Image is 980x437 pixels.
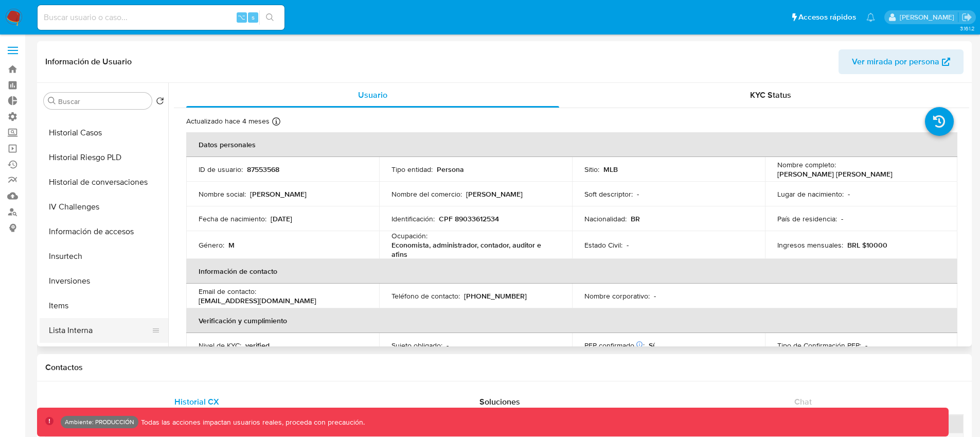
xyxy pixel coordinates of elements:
[391,214,435,223] p: Identificación :
[174,396,219,408] span: Historial CX
[841,214,843,223] p: -
[199,214,266,223] p: Fecha de nacimiento :
[649,341,654,350] p: Sí
[447,341,449,350] p: -
[186,116,270,126] p: Actualizado hace 4 meses
[40,343,168,368] button: Listas Externas
[627,240,629,250] p: -
[847,240,887,250] p: BRL $10000
[777,169,893,179] p: [PERSON_NAME] [PERSON_NAME]
[156,97,164,108] button: Volver al orden por defecto
[199,296,316,305] p: [EMAIL_ADDRESS][DOMAIN_NAME]
[40,145,168,170] button: Historial Riesgo PLD
[271,214,292,223] p: [DATE]
[391,165,433,174] p: Tipo entidad :
[794,396,812,408] span: Chat
[584,165,599,174] p: Sitio :
[40,170,168,195] button: Historial de conversaciones
[391,189,462,199] p: Nombre del comercio :
[245,341,270,350] p: verified
[391,341,442,350] p: Sujeto obligado :
[40,244,168,269] button: Insurtech
[848,189,850,199] p: -
[777,240,843,250] p: Ingresos mensuales :
[584,291,650,301] p: Nombre corporativo :
[865,341,867,350] p: -
[439,214,499,223] p: CPF 89033612534
[228,240,235,250] p: M
[199,189,246,199] p: Nombre social :
[603,165,618,174] p: MLB
[38,11,284,24] input: Buscar usuario o caso...
[199,287,256,296] p: Email de contacto :
[961,12,972,23] a: Salir
[252,12,255,22] span: s
[839,49,964,74] button: Ver mirada por persona
[259,10,280,25] button: search-icon
[584,214,627,223] p: Nacionalidad :
[250,189,307,199] p: [PERSON_NAME]
[777,214,837,223] p: País de residencia :
[45,57,132,67] h1: Información de Usuario
[637,189,639,199] p: -
[391,231,427,240] p: Ocupación :
[852,49,939,74] span: Ver mirada por persona
[584,341,645,350] p: PEP confirmado :
[866,13,875,22] a: Notificaciones
[479,396,520,408] span: Soluciones
[798,12,856,23] span: Accesos rápidos
[750,89,791,101] span: KYC Status
[391,240,556,259] p: Economista, administrador, contador, auditor e afins
[40,120,168,145] button: Historial Casos
[358,89,387,101] span: Usuario
[186,259,957,284] th: Información de contacto
[40,219,168,244] button: Información de accesos
[900,12,958,22] p: federico.falavigna@mercadolibre.com
[48,97,56,105] button: Buscar
[777,189,844,199] p: Lugar de nacimiento :
[186,132,957,157] th: Datos personales
[199,240,224,250] p: Género :
[466,189,523,199] p: [PERSON_NAME]
[631,214,640,223] p: BR
[199,341,241,350] p: Nivel de KYC :
[58,97,148,106] input: Buscar
[584,189,633,199] p: Soft descriptor :
[40,318,160,343] button: Lista Interna
[40,269,168,293] button: Inversiones
[199,165,243,174] p: ID de usuario :
[437,165,464,174] p: Persona
[65,420,134,424] p: Ambiente: PRODUCCIÓN
[40,293,168,318] button: Items
[247,165,279,174] p: 87553568
[238,12,245,22] span: ⌥
[186,308,957,333] th: Verificación y cumplimiento
[391,291,460,301] p: Teléfono de contacto :
[464,291,527,301] p: [PHONE_NUMBER]
[584,240,622,250] p: Estado Civil :
[777,341,861,350] p: Tipo de Confirmación PEP :
[40,195,168,219] button: IV Challenges
[777,160,836,169] p: Nombre completo :
[654,291,656,301] p: -
[138,417,365,427] p: Todas las acciones impactan usuarios reales, proceda con precaución.
[45,362,964,373] h1: Contactos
